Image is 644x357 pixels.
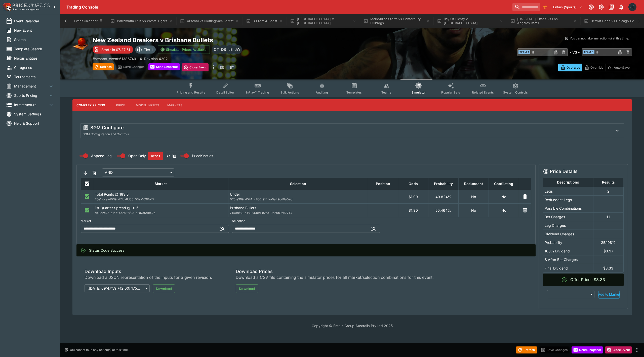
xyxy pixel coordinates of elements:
p: Starts in 07:27:51 [101,47,130,52]
button: Select Tenant [550,3,586,11]
img: basketball.png [72,36,89,52]
span: Open Only [128,153,146,158]
span: Status Code : [89,248,110,252]
button: Price [109,99,132,111]
img: PriceKinetics [13,4,50,7]
button: Add to Market [598,290,620,299]
span: Download Prices [236,269,434,274]
p: Brisbane Bullets [230,205,366,210]
td: $3.33 [593,264,623,272]
span: Management [14,83,48,89]
td: $ After Bet Charges [543,255,593,264]
label: Market [81,217,229,225]
p: Copyright © Entain Group Australia Pty Ltd 2025 [60,323,644,328]
span: Tournaments [14,74,54,79]
span: Event Calendar [14,18,54,24]
p: 1st Quarter Spread @ -0.5 [95,205,227,210]
span: InPlay™ Trading [246,91,269,94]
button: Open [218,224,227,233]
div: Start From [558,64,632,71]
button: Connected to PK [587,3,596,12]
p: Overtype [567,65,580,70]
button: [GEOGRAPHIC_DATA] v [GEOGRAPHIC_DATA] [287,14,359,28]
div: Cameron Tarver [212,45,221,54]
span: New Event [14,28,54,33]
button: Auto-Save [606,64,632,71]
span: Popular Bets [441,91,460,94]
button: more [211,63,217,71]
div: Justin Walsh [233,45,242,54]
button: Toggle light/dark mode [597,3,606,12]
td: No [489,203,519,217]
span: Download Inputs [85,269,218,274]
td: $1.90 [398,190,428,203]
span: Team A [518,50,530,54]
div: [[DATE] 09:47:59 +12:00] 1757886479314418091 (Latest) [85,284,150,292]
button: Markets [163,99,186,111]
span: 26e1fcca-d039-47fc-8d00-53aa169f1a72 [95,197,227,202]
span: Infrastructure [14,102,48,107]
div: James Edlin [628,3,636,11]
button: Arsenal vs Nottingham Forest [177,14,242,28]
button: Complex Pricing [72,99,109,111]
span: Simulator [412,91,426,94]
span: Download a JSON representation of the inputs for a given revision. [85,274,218,280]
div: AND [102,168,174,176]
button: Simulator Prices Available [158,45,210,54]
p: Revision 4202 [144,56,168,61]
button: No Bookmarks [541,3,549,11]
span: System Settings [14,111,54,117]
div: Trading Console [66,5,510,10]
th: Probability [428,177,458,190]
span: Sports Pricing [14,93,48,98]
p: Auto-Save [614,65,630,70]
label: Selection [232,217,380,225]
button: Override [582,64,606,71]
span: Detail Editor [216,91,234,94]
div: Daniel Beswick [219,45,228,54]
p: You cannot take any action(s) at this time. [570,36,629,41]
td: No [458,203,489,217]
td: 49.824% [428,190,458,203]
button: Documentation [607,3,616,12]
button: Refresh [93,63,114,70]
span: Search [14,37,54,42]
div: Event type filters [173,79,532,97]
span: Teams [381,91,391,94]
span: Success [110,248,124,252]
td: 25.198% [593,238,623,247]
span: Related Events [472,91,494,94]
button: James Edlin [627,2,638,13]
span: Team B [583,50,594,54]
span: Bulk Actions [280,91,299,94]
td: $1.90 [398,203,428,217]
p: Copy To Clipboard [93,56,136,61]
input: search [512,3,540,11]
td: 100% Dividend [543,247,593,255]
button: Copy payload to clipboard [171,153,177,159]
button: Model Inputs [132,99,163,111]
span: Help & Support [14,121,54,126]
td: Possible Combinations [543,204,593,212]
p: Tier 1 [144,47,153,52]
td: No [458,190,489,203]
th: Selection [228,177,368,190]
p: Total Points @ 183.5 [95,192,227,197]
span: Pricing and Results [177,91,205,94]
h2: Copy To Clipboard [93,36,362,44]
p: You cannot take any action(s) at this time. [69,348,129,352]
span: Templates [346,91,362,94]
button: Download [153,284,175,293]
th: Market [93,177,228,190]
label: Change payload type [177,152,213,160]
span: Append Leg [91,153,112,158]
th: Position [368,177,398,190]
span: Template Search [14,46,54,52]
h6: - VS - [570,50,580,55]
span: PriceKinetics [192,153,213,158]
button: Reset [148,152,163,160]
th: Results [593,177,623,187]
td: No [489,190,519,203]
td: 1.1 [593,212,623,221]
button: Notifications [617,3,626,12]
